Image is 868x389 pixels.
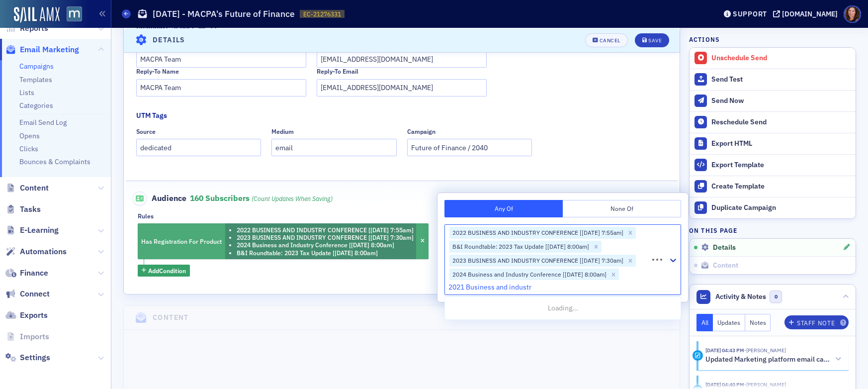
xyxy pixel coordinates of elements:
[20,183,49,194] span: Content
[648,37,662,43] div: Save
[690,69,856,90] button: Send Test
[252,194,333,202] i: (count updates when saving)
[407,128,435,135] div: Campaign
[797,320,835,326] div: Staff Note
[190,193,333,203] span: 160 Subscribers
[690,111,856,133] button: Reschedule Send
[705,355,831,364] h5: Updated Marketing platform email campaign: [DATE] - MACPA's Future of Finance
[696,314,713,331] button: All
[20,289,50,299] span: Connect
[563,200,681,217] button: None Of
[733,9,767,18] div: Support
[136,68,179,75] div: Reply-To Name
[19,75,52,84] a: Templates
[690,48,856,69] button: Unschedule Send
[705,354,842,365] button: Updated Marketing platform email campaign: [DATE] - MACPA's Future of Finance
[141,237,222,245] span: Has Registration For Product
[711,203,851,212] div: Duplicate Campaign
[5,225,59,236] a: E-Learning
[693,350,703,361] div: Activity
[449,255,625,267] div: 2023 BUSINESS AND INDUSTRY CONFERENCE [[DATE] 7:30am]
[690,90,856,111] button: Send Now
[744,381,786,388] span: Natalie Antonakas
[713,261,738,270] span: Content
[705,347,744,354] time: 8/18/2025 04:43 PM
[713,314,745,331] button: Updates
[711,97,851,105] div: Send Now
[303,10,341,18] span: EC-21276331
[449,227,625,239] div: 2022 BUSINESS AND INDUSTRY CONFERENCE [[DATE] 7:55am]
[237,249,414,257] li: B&I Roundtable: 2023 Tax Update [[DATE] 8:00am]
[133,192,187,205] span: Audience
[19,157,90,166] a: Bounces & Complaints
[19,144,38,153] a: Clicks
[20,44,79,55] span: Email Marketing
[5,23,48,34] a: Reports
[711,182,851,191] div: Create Template
[608,269,619,281] div: Remove 2024 Business and Industry Conference [5/20/2024 8:00am]
[635,33,669,47] button: Save
[5,44,79,55] a: Email Marketing
[5,204,41,215] a: Tasks
[60,6,82,23] a: View Homepage
[237,234,414,241] li: 2023 BUSINESS AND INDUSTRY CONFERENCE [[DATE] 7:30am]
[138,212,154,220] div: Rules
[711,54,851,63] div: Unschedule Send
[773,10,841,17] button: [DOMAIN_NAME]
[20,23,48,34] span: Reports
[19,118,67,127] a: Email Send Log
[20,352,50,363] span: Settings
[445,299,681,317] div: Loading...
[317,68,358,75] div: Reply-To Email
[19,101,53,110] a: Categories
[745,314,771,331] button: Notes
[782,9,838,18] div: [DOMAIN_NAME]
[20,310,48,321] span: Exports
[715,292,766,302] span: Activity & Notes
[19,88,34,97] a: Lists
[711,139,851,148] div: Export HTML
[138,265,190,277] button: AddCondition
[711,161,851,170] div: Export Template
[5,246,67,257] a: Automations
[237,226,414,234] li: 2022 BUSINESS AND INDUSTRY CONFERENCE [[DATE] 7:55am]
[784,315,849,329] button: Staff Note
[153,8,295,20] h1: [DATE] - MACPA's Future of Finance
[690,154,856,176] a: Export Template
[136,128,156,135] div: Source
[585,33,628,47] button: Cancel
[5,331,49,342] a: Imports
[5,268,48,279] a: Finance
[713,243,736,252] span: Details
[689,35,720,44] h4: Actions
[625,227,636,239] div: Remove 2022 BUSINESS AND INDUSTRY CONFERENCE [5/24/2022 7:55am]
[625,255,636,267] div: Remove 2023 BUSINESS AND INDUSTRY CONFERENCE [5/23/2023 7:30am]
[136,110,167,121] div: UTM Tags
[5,352,50,363] a: Settings
[148,266,186,275] span: Add Condition
[449,269,608,281] div: 2024 Business and Industry Conference [[DATE] 8:00am]
[449,241,591,253] div: B&I Roundtable: 2023 Tax Update [[DATE] 8:00am]
[20,268,48,279] span: Finance
[689,226,856,235] h4: On this page
[67,6,82,22] img: SailAMX
[711,118,851,127] div: Reschedule Send
[271,128,294,135] div: Medium
[591,241,602,253] div: Remove B&I Roundtable: 2023 Tax Update [1/13/2023 8:00am]
[444,200,563,217] button: Any Of
[744,347,786,354] span: Natalie Antonakas
[5,183,49,194] a: Content
[153,35,185,45] h4: Details
[844,5,861,23] span: Profile
[237,241,414,249] li: 2024 Business and Industry Conference [[DATE] 8:00am]
[19,131,40,140] a: Opens
[20,331,49,342] span: Imports
[705,381,744,388] time: 8/18/2025 04:40 PM
[14,7,60,23] img: SailAMX
[20,204,41,215] span: Tasks
[19,62,54,71] a: Campaigns
[5,289,50,299] a: Connect
[20,225,59,236] span: E-Learning
[20,246,67,257] span: Automations
[690,176,856,197] a: Create Template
